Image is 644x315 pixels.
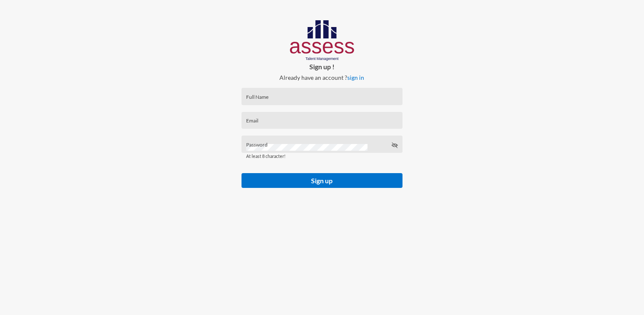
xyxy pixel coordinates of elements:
[235,62,409,71] p: Sign up !
[241,173,402,188] button: Sign up
[290,20,354,61] img: AssessLogoo.svg
[347,74,364,81] a: sign in
[235,74,409,81] p: Already have an account ?
[246,154,286,159] mat-hint: At least 8 character!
